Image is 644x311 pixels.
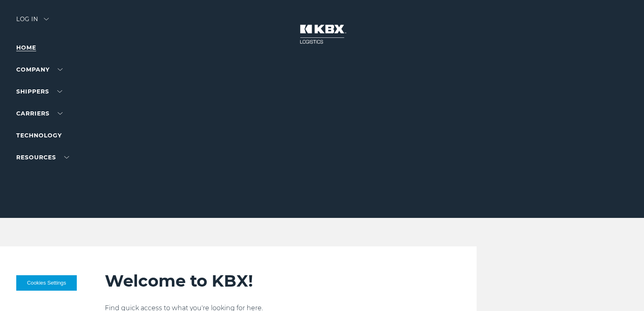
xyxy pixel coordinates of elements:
div: Log in [16,16,49,28]
a: SHIPPERS [16,88,62,95]
a: Carriers [16,110,63,117]
a: Company [16,66,63,73]
a: Technology [16,132,62,139]
button: Cookies Settings [16,275,77,291]
a: Home [16,44,36,51]
img: kbx logo [292,16,353,52]
a: RESOURCES [16,154,69,161]
img: arrow [44,18,49,20]
h2: Welcome to KBX! [105,271,453,291]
